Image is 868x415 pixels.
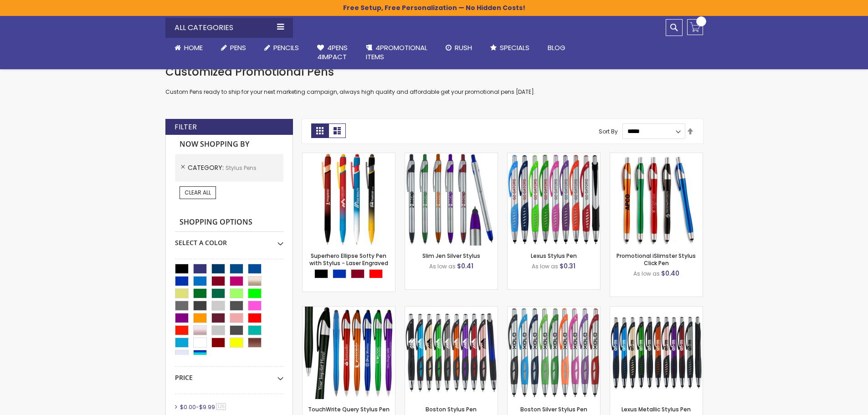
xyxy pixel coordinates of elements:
[366,43,427,61] span: 4PROMOTIONAL ITEMS
[212,38,255,58] a: Pens
[621,405,691,413] a: Lexus Metallic Stylus Pen
[351,269,365,278] div: Burgundy
[500,43,529,52] span: Specials
[199,403,215,411] span: $9.99
[531,252,577,260] a: Lexus Stylus Pen
[317,43,348,61] span: 4Pens 4impact
[303,307,395,399] img: TouchWrite Query Stylus Pen
[455,43,472,52] span: Rush
[255,38,308,58] a: Pencils
[184,43,203,52] span: Home
[426,405,477,413] a: Boston Stylus Pen
[175,122,197,132] strong: Filter
[165,38,212,58] a: Home
[303,153,395,160] a: Superhero Ellipse Softy Pen with Stylus - Laser Engraved
[508,306,600,314] a: Boston Silver Stylus Pen
[175,213,283,232] strong: Shopping Options
[165,65,703,96] div: Custom Pens ready to ship for your next marketing campaign, always high quality and affordable ge...
[357,38,437,67] a: 4PROMOTIONALITEMS
[633,270,660,277] span: As low as
[610,153,703,246] img: Promotional iSlimster Stylus Click Pen
[180,403,196,411] span: $0.00
[180,186,216,199] a: Clear All
[230,43,246,52] span: Pens
[457,261,473,271] span: $0.41
[429,262,456,270] span: As low as
[175,135,283,154] strong: Now Shopping by
[369,269,383,278] div: Red
[610,153,703,160] a: Promotional iSlimster Stylus Click Pen
[599,127,618,135] label: Sort By
[308,405,390,413] a: TouchWrite Query Stylus Pen
[405,153,498,246] img: Slim Jen Silver Stylus
[165,18,293,38] div: All Categories
[481,38,539,58] a: Specials
[539,38,575,58] a: Blog
[405,307,498,399] img: Boston Stylus Pen
[314,269,328,278] div: Black
[508,153,600,246] img: Lexus Stylus Pen
[273,43,299,52] span: Pencils
[560,261,575,271] span: $0.31
[616,252,696,267] a: Promotional iSlimster Stylus Click Pen
[226,164,257,172] span: Stylus Pens
[610,307,703,399] img: Lexus Metallic Stylus Pen
[532,262,558,270] span: As low as
[216,403,226,410] span: 126
[508,307,600,399] img: Boston Silver Stylus Pen
[175,232,283,247] div: Select A Color
[188,163,226,172] span: Category
[661,269,679,278] span: $0.40
[548,43,565,52] span: Blog
[405,153,498,160] a: Slim Jen Silver Stylus
[422,252,480,260] a: Slim Jen Silver Stylus
[437,38,481,58] a: Rush
[303,153,395,246] img: Superhero Ellipse Softy Pen with Stylus - Laser Engraved
[333,269,346,278] div: Blue
[311,123,329,138] strong: Grid
[405,306,498,314] a: Boston Stylus Pen
[185,189,211,196] span: Clear All
[610,306,703,314] a: Lexus Metallic Stylus Pen
[309,252,388,267] a: Superhero Ellipse Softy Pen with Stylus - Laser Engraved
[165,65,703,79] h1: Customized Promotional Pens
[520,405,587,413] a: Boston Silver Stylus Pen
[508,153,600,160] a: Lexus Stylus Pen
[308,38,357,67] a: 4Pens4impact
[178,403,230,411] a: $0.00-$9.99126
[175,367,283,382] div: Price
[303,306,395,314] a: TouchWrite Query Stylus Pen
